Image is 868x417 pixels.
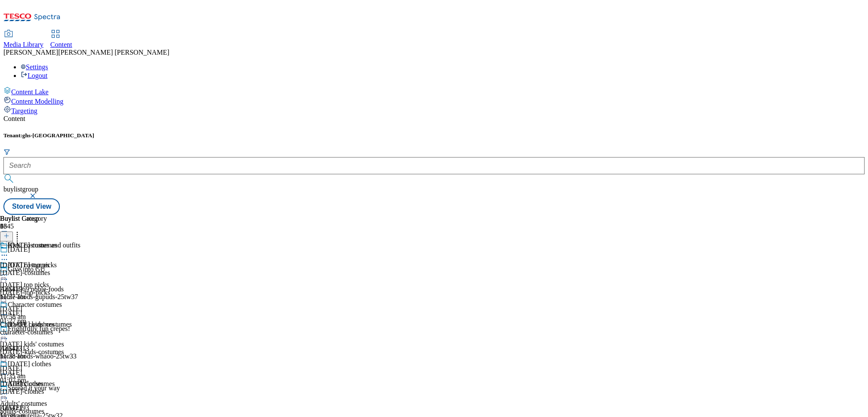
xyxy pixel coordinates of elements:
[3,96,865,105] a: Content Modelling
[3,185,38,193] span: buylistgroup
[3,41,43,48] span: Media Library
[3,115,865,123] div: Content
[3,198,60,215] button: Stored View
[8,241,57,249] div: [DATE] costumes
[21,63,48,71] a: Settings
[50,41,72,48] span: Content
[11,98,63,105] span: Content Modelling
[22,132,94,139] span: ghs-[GEOGRAPHIC_DATA]
[8,360,51,368] div: [DATE] clothes
[11,107,37,114] span: Targeting
[3,31,43,49] a: Media Library
[58,49,169,56] span: [PERSON_NAME] [PERSON_NAME]
[21,72,47,79] a: Logout
[3,86,865,96] a: Content Lake
[3,148,10,155] svg: Search Filters
[50,31,72,49] a: Content
[3,105,865,115] a: Targeting
[3,49,58,56] span: [PERSON_NAME]
[3,157,865,174] input: Search
[8,301,62,309] div: Character costumes
[11,88,49,96] span: Content Lake
[3,132,865,139] h5: Tenant:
